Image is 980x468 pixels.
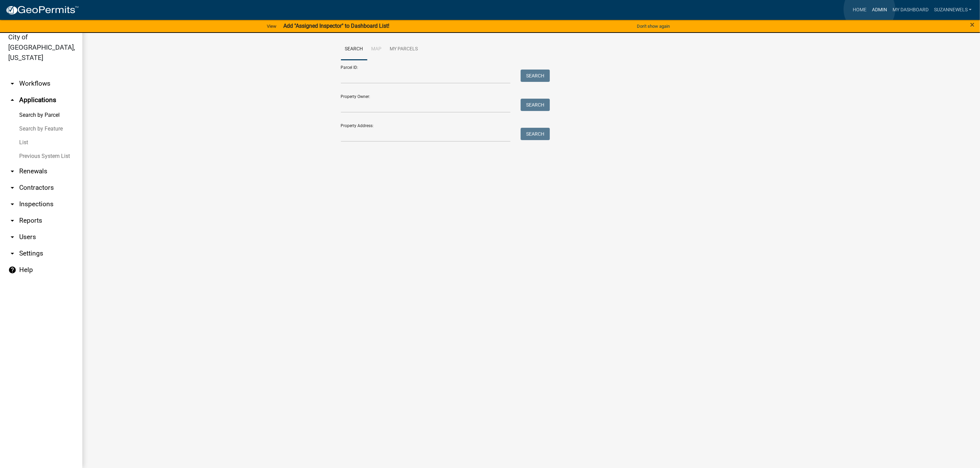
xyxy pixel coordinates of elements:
i: arrow_drop_up [8,96,16,104]
a: SuzanneWels [931,3,975,16]
span: × [970,20,975,29]
button: Search [521,99,550,111]
strong: Add "Assigned Inspector" to Dashboard List! [283,23,389,29]
a: View [264,21,279,32]
a: Search [341,38,367,60]
i: arrow_drop_down [8,249,16,258]
i: help [8,266,16,274]
i: arrow_drop_down [8,167,16,175]
a: Home [850,3,869,16]
i: arrow_drop_down [8,184,16,192]
i: arrow_drop_down [8,79,16,88]
i: arrow_drop_down [8,200,16,208]
a: My Parcels [386,38,422,60]
button: Don't show again [634,21,673,32]
i: arrow_drop_down [8,217,16,225]
a: My Dashboard [890,3,931,16]
button: Search [521,70,550,82]
i: arrow_drop_down [8,233,16,241]
button: Search [521,128,550,140]
a: Admin [869,3,890,16]
button: Close [970,21,975,29]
